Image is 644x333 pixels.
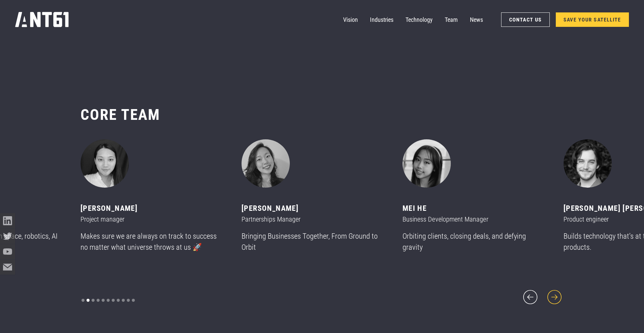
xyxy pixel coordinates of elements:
[80,214,223,224] div: Project manager
[402,139,563,258] div: 4 of 11
[241,203,384,214] div: [PERSON_NAME]
[80,203,223,214] div: [PERSON_NAME]
[122,299,125,302] div: Show slide 9 of 11
[80,105,370,124] h2: CORE team
[402,214,545,224] div: Business Development Manager
[545,288,563,306] div: next slide
[501,12,549,27] a: Contact Us
[112,299,115,302] div: Show slide 7 of 11
[80,139,241,258] div: 2 of 11
[97,299,100,302] div: Show slide 4 of 11
[402,231,545,253] p: Orbiting clients, closing deals, and defying gravity
[241,231,384,253] p: Bringing Businesses Together, From Ground to Orbit
[521,288,539,306] div: previous slide
[80,231,223,253] p: Makes sure we are always on track to success no matter what universe throws at us 🚀
[117,299,120,302] div: Show slide 8 of 11
[15,10,69,30] a: home
[107,299,110,302] div: Show slide 6 of 11
[343,12,358,27] a: Vision
[80,139,563,306] div: carousel
[241,214,384,224] div: Partnerships Manager
[402,203,545,214] div: MeI He
[82,299,85,302] div: Show slide 1 of 11
[445,12,458,27] a: Team
[370,12,393,27] a: Industries
[241,139,402,258] div: 3 of 11
[92,299,95,302] div: Show slide 3 of 11
[102,299,105,302] div: Show slide 5 of 11
[556,12,629,27] a: SAVE YOUR SATELLITE
[87,299,90,302] div: Show slide 2 of 11
[132,299,135,302] div: Show slide 11 of 11
[470,12,483,27] a: News
[406,12,433,27] a: Technology
[127,299,130,302] div: Show slide 10 of 11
